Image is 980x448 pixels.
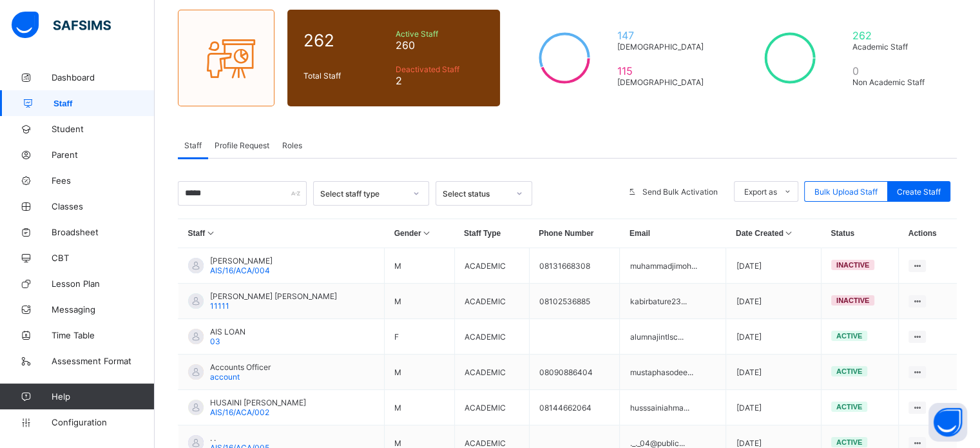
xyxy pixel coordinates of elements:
[852,29,935,42] span: 262
[303,30,389,50] span: 262
[726,390,821,425] td: [DATE]
[617,42,709,52] span: [DEMOGRAPHIC_DATA]
[396,64,484,74] span: Deactivated Staff
[52,201,155,211] span: Classes
[821,219,898,248] th: Status
[726,319,821,355] td: [DATE]
[836,403,862,411] span: active
[52,391,154,402] span: Help
[726,248,821,284] td: [DATE]
[617,77,709,87] span: [DEMOGRAPHIC_DATA]
[642,187,718,197] span: Send Bulk Activation
[783,229,794,238] i: Sort in Ascending Order
[320,189,405,199] div: Select staff type
[52,278,155,289] span: Lesson Plan
[210,291,337,301] span: [PERSON_NAME] [PERSON_NAME]
[529,284,620,319] td: 08102536885
[396,74,484,87] span: 2
[12,12,111,39] img: safsims
[726,284,821,319] td: [DATE]
[421,229,432,238] i: Sort in Ascending Order
[897,187,941,197] span: Create Staff
[396,39,484,52] span: 260
[617,29,709,42] span: 147
[52,227,155,237] span: Broadsheet
[744,187,777,197] span: Export as
[836,332,862,340] span: active
[385,284,454,319] td: M
[300,68,392,84] div: Total Staff
[282,141,302,150] span: Roles
[385,355,454,390] td: M
[210,327,245,336] span: AIS LOAN
[454,219,529,248] th: Staff Type
[52,175,155,186] span: Fees
[852,77,935,87] span: Non Academic Staff
[620,219,726,248] th: Email
[836,297,869,304] span: inactive
[385,390,454,425] td: M
[529,390,620,425] td: 08144662064
[52,417,154,427] span: Configuration
[836,367,862,375] span: active
[52,253,155,263] span: CBT
[836,261,869,269] span: inactive
[178,219,385,248] th: Staff
[210,336,220,346] span: 03
[52,124,155,134] span: Student
[52,356,155,366] span: Assessment Format
[814,187,878,197] span: Bulk Upload Staff
[385,219,454,248] th: Gender
[529,248,620,284] td: 08131668308
[852,64,935,77] span: 0
[210,398,306,407] span: HUSAINI [PERSON_NAME]
[210,266,270,275] span: AIS/16/ACA/004
[385,248,454,284] td: M
[726,355,821,390] td: [DATE]
[210,372,240,382] span: account
[210,256,273,266] span: [PERSON_NAME]
[620,284,726,319] td: kabirbature23...
[620,390,726,425] td: husssainiahma...
[215,141,269,150] span: Profile Request
[454,284,529,319] td: ACADEMIC
[454,390,529,425] td: ACADEMIC
[620,248,726,284] td: muhammadjimoh...
[852,42,935,52] span: Academic Staff
[53,99,155,108] span: Staff
[454,319,529,355] td: ACADEMIC
[210,362,271,372] span: Accounts Officer
[617,64,709,77] span: 115
[529,219,620,248] th: Phone Number
[385,319,454,355] td: F
[52,150,155,160] span: Parent
[529,355,620,390] td: 08090886404
[620,355,726,390] td: mustaphasodee...
[396,29,484,39] span: Active Staff
[454,248,529,284] td: ACADEMIC
[836,438,862,446] span: active
[184,141,202,150] span: Staff
[899,219,957,248] th: Actions
[726,219,821,248] th: Date Created
[205,229,216,238] i: Sort in Ascending Order
[52,304,155,315] span: Messaging
[210,433,269,443] span: . .
[454,355,529,390] td: ACADEMIC
[210,407,269,417] span: AIS/16/ACA/002
[52,72,155,83] span: Dashboard
[928,403,967,442] button: Open asap
[52,330,155,340] span: Time Table
[620,319,726,355] td: alumnajintlsc...
[443,189,508,199] div: Select status
[210,301,229,311] span: 11111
